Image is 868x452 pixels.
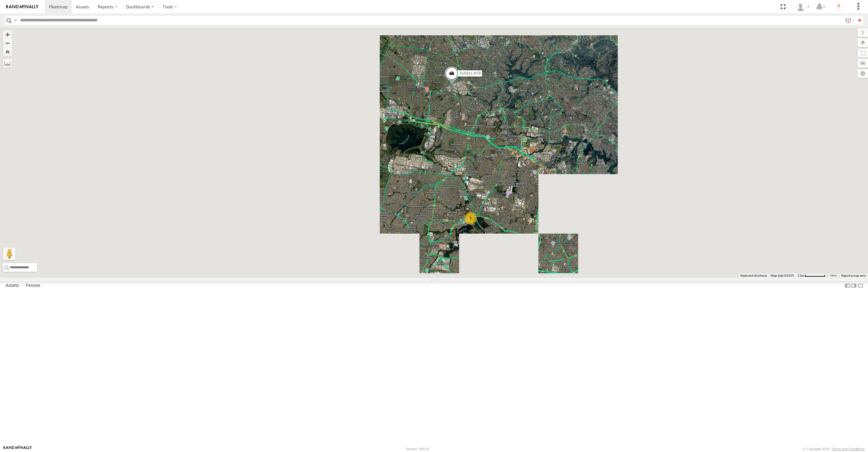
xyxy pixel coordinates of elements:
div: © Copyright 2025 - [803,447,865,451]
label: Fences [23,281,43,290]
div: Quang MAC [794,2,812,11]
label: Assets [2,281,22,290]
span: RJ5911-R79 [460,71,480,76]
label: Measure [3,59,12,68]
label: Dock Summary Table to the Left [844,281,851,290]
button: Zoom in [3,30,12,39]
button: Drag Pegman onto the map to open Street View [3,248,15,260]
img: rand-logo.svg [6,5,38,9]
label: Search Query [13,16,18,25]
label: Hide Summary Table [857,281,863,290]
div: 3 [464,212,477,224]
i: ? [834,2,844,12]
button: Map Scale: 2 km per 63 pixels [796,274,827,278]
a: Visit our Website [3,446,32,452]
label: Map Settings [857,69,868,78]
span: Map data ©2025 [771,274,794,277]
a: Terms (opens in new tab) [830,274,837,277]
a: Terms and Conditions [832,447,865,451]
label: Search Filter Options [843,16,856,25]
button: Keyboard shortcuts [740,274,767,278]
button: Zoom Home [3,47,12,56]
span: 2 km [798,274,804,277]
div: Version: 309.01 [406,447,429,451]
button: Zoom out [3,39,12,47]
label: Dock Summary Table to the Right [851,281,857,290]
a: Report a map error [841,274,866,277]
